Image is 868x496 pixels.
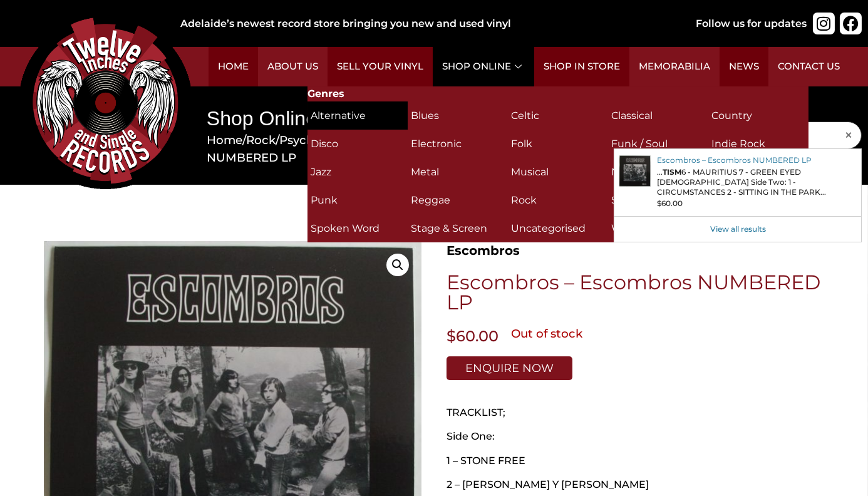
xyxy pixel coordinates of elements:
[608,130,708,158] a: Visit product category Funk / Soul
[508,214,608,242] a: Visit product category Uncategorised
[311,161,405,183] h2: Jazz
[614,217,861,242] a: View all results
[508,186,608,214] a: Visit product category Rock
[307,186,408,214] a: Visit product category Punk
[307,101,408,130] a: Visit product category Alternative
[511,217,605,239] h2: Uncategorised
[433,47,534,86] a: Shop Online
[465,363,554,374] span: Enquire Now
[611,161,705,183] h2: New Wave
[508,158,608,186] a: Visit product category Musical
[511,105,605,127] h2: Celtic
[258,47,328,86] a: About Us
[207,132,577,166] nav: Breadcrumb
[608,186,708,214] a: Visit product category Ska
[511,133,605,155] h2: Folk
[246,133,276,147] a: Rock
[508,101,608,130] a: Visit product category Celtic
[180,16,664,31] div: Adelaide’s newest record store bringing you new and used vinyl
[711,105,805,127] h2: Country
[608,158,708,186] a: Visit product category New Wave
[307,130,408,158] a: Visit product category Disco
[311,133,405,155] h2: Disco
[611,133,705,155] h2: Funk / Soul
[307,214,408,242] a: Visit product category Spoken Word
[447,405,824,420] p: TRACKLIST;
[447,241,520,260] a: Escombros
[608,101,708,130] a: Visit product category Classical
[311,217,405,239] h2: Spoken Word
[408,130,508,158] a: Visit product category Electronic
[447,327,456,345] span: $
[447,429,824,444] p: Side One:
[311,189,405,211] h2: Punk
[511,325,582,343] p: Out of stock
[844,128,862,143] span: ×
[711,133,805,155] h2: Indie Rock
[411,105,505,127] h2: Blues
[447,453,824,468] p: 1 – STONE FREE
[696,16,807,31] div: Follow us for updates
[408,214,508,242] a: Visit product category Stage & Screen
[411,217,505,239] h2: Stage & Screen
[608,214,708,242] a: Visit product category World
[511,161,605,183] h2: Musical
[311,105,405,127] h2: Alternative
[207,133,242,147] a: Home
[408,186,508,214] a: Visit product category Reggae
[508,130,608,158] a: Visit product category Folk
[207,105,577,133] h1: Shop Online
[411,161,505,183] h2: Metal
[447,356,572,380] a: Enquire Now
[534,47,629,86] a: Shop in Store
[511,189,605,211] h2: Rock
[611,189,705,211] h2: Ska
[447,477,824,492] p: 2 – [PERSON_NAME] Y [PERSON_NAME]
[408,158,508,186] a: Visit product category Metal
[386,254,409,276] a: View full-screen image gallery
[708,130,809,158] a: Visit product category Indie Rock
[408,101,508,130] a: Visit product category Blues
[611,105,705,127] h2: Classical
[411,133,505,155] h2: Electronic
[768,47,849,86] a: Contact Us
[279,133,382,147] a: Psychedelic Rock
[447,272,824,313] h1: Escombros – Escombros NUMBERED LP
[447,327,499,345] bdi: 60.00
[629,47,720,86] a: Memorabilia
[328,47,433,86] a: Sell Your Vinyl
[720,47,768,86] a: News
[307,88,344,100] strong: Genres
[708,101,809,130] a: Visit product category Country
[307,158,408,186] a: Visit product category Jazz
[411,189,505,211] h2: Reggae
[209,47,258,86] a: Home
[611,217,705,239] h2: World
